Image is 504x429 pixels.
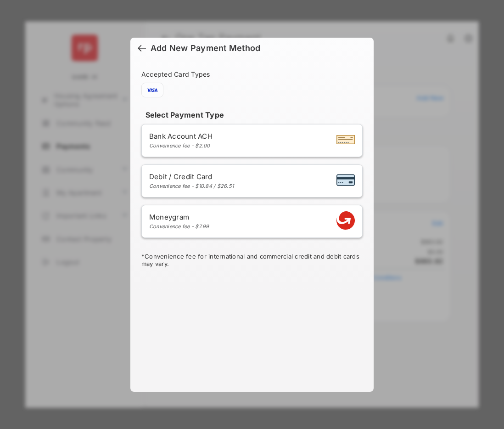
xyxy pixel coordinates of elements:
div: Convenience fee - $7.99 [149,223,209,230]
span: Moneygram [149,213,209,221]
span: Accepted Card Types [141,70,214,78]
div: Convenience fee - $10.84 / $26.51 [149,183,234,189]
span: Debit / Credit Card [149,172,234,181]
span: Bank Account ACH [149,132,213,141]
h4: Select Payment Type [141,110,363,119]
div: Add New Payment Method [151,43,260,53]
div: Convenience fee - $2.00 [149,142,213,149]
div: * Convenience fee for international and commercial credit and debit cards may vary. [141,253,363,269]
